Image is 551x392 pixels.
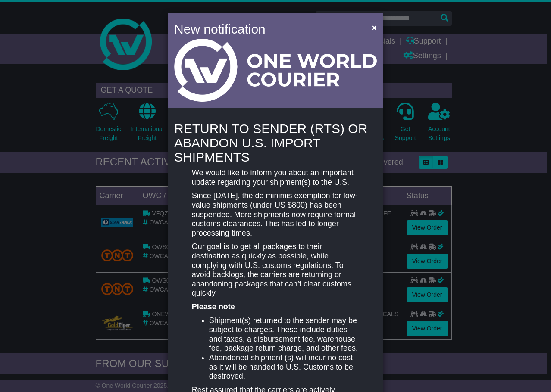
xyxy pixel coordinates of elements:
[372,22,377,32] span: ×
[174,121,377,164] h4: RETURN TO SENDER (RTS) OR ABANDON U.S. IMPORT SHIPMENTS
[209,353,359,381] li: Abandoned shipment (s) will incur no cost as it will be handed to U.S. Customs to be destroyed.
[209,316,359,353] li: Shipment(s) returned to the sender may be subject to charges. These include duties and taxes, a d...
[174,19,359,39] h4: New notification
[192,191,359,238] p: Since [DATE], the de minimis exemption for low-value shipments (under US $800) has been suspended...
[192,242,359,298] p: Our goal is to get all packages to their destination as quickly as possible, while complying with...
[192,302,235,311] strong: Please note
[367,19,381,36] button: Close
[174,39,377,102] img: Light
[192,168,359,187] p: We would like to inform you about an important update regarding your shipment(s) to the U.S.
